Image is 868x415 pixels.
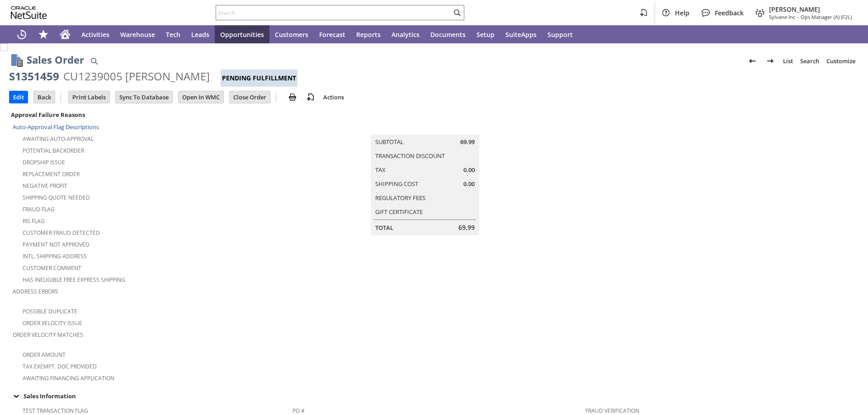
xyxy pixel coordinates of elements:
[215,25,269,43] a: Opportunities
[314,25,351,43] a: Forecast
[9,91,28,103] input: Edit
[160,25,186,43] a: Tech
[769,14,795,20] span: Sylvane Inc
[351,25,386,43] a: Reports
[386,25,425,43] a: Analytics
[115,25,160,43] a: Warehouse
[191,30,209,39] span: Leads
[275,30,308,39] span: Customers
[23,252,87,260] a: Intl. Shipping Address
[460,138,475,146] span: 69.99
[371,120,479,135] caption: Summary
[120,30,155,39] span: Warehouse
[23,229,100,237] a: Customer Fraud Detected
[179,91,223,103] input: Open In WMC
[76,25,115,43] a: Activities
[9,109,289,121] div: Approval Failure Reasons
[23,308,77,315] a: Possible Duplicate
[11,6,47,19] svg: logo
[375,152,445,160] a: Transaction Discount
[585,407,639,415] a: Fraud Verification
[452,7,462,18] svg: Search
[13,331,83,339] a: Order Velocity Matches
[23,351,66,359] a: Order Amount
[463,166,475,174] span: 0.00
[23,217,45,225] a: RIS flag
[186,25,215,43] a: Leads
[63,69,210,84] div: CU1239005 [PERSON_NAME]
[34,91,55,103] input: Back
[269,25,314,43] a: Customers
[287,92,298,103] img: print.svg
[505,30,537,39] span: SuiteApps
[13,123,99,131] a: Auto-Approval Flag Descriptions
[375,224,393,232] a: Total
[116,91,172,103] input: Sync To Database
[392,30,420,39] span: Analytics
[375,208,423,216] a: Gift Certificate
[675,9,689,17] span: Help
[542,25,578,43] a: Support
[27,52,84,67] h1: Sales Order
[500,25,542,43] a: SuiteApps
[23,135,94,143] a: Awaiting Auto-Approval
[375,138,404,146] a: Subtotal
[220,30,264,39] span: Opportunities
[463,180,475,188] span: 0.00
[779,54,797,68] a: List
[216,7,452,18] input: Search
[430,30,466,39] span: Documents
[765,56,776,66] img: Next
[305,92,316,103] img: add-record.svg
[9,390,855,402] div: Sales Information
[23,363,97,370] a: Tax Exempt. Doc Provided
[54,25,76,43] a: Home
[375,166,386,174] a: Tax
[16,29,27,40] svg: Recent Records
[801,14,852,20] span: Ops Manager (A) (F2L)
[23,319,82,327] a: Order Velocity Issue
[60,29,71,40] svg: Home
[81,30,109,39] span: Activities
[23,276,125,284] a: Has Ineligible Free Express Shipping
[769,5,852,14] span: [PERSON_NAME]
[320,93,348,101] a: Actions
[797,54,823,68] a: Search
[13,288,58,295] a: Address Errors
[823,54,859,68] a: Customize
[356,30,381,39] span: Reports
[747,56,758,66] img: Previous
[319,30,345,39] span: Forecast
[230,91,270,103] input: Close Order
[375,180,418,188] a: Shipping Cost
[9,390,859,402] td: Sales Information
[11,25,33,43] a: Recent Records
[715,9,744,17] span: Feedback
[166,30,180,39] span: Tech
[221,70,297,87] div: Pending Fulfillment
[23,170,80,178] a: Replacement Order
[23,182,67,190] a: Negative Profit
[547,30,573,39] span: Support
[23,264,81,272] a: Customer Comment
[23,205,55,213] a: Fraud Flag
[23,241,90,248] a: Payment not approved
[89,56,99,66] img: Quick Find
[471,25,500,43] a: Setup
[23,159,65,166] a: Dropship Issue
[292,407,305,415] a: PO #
[38,29,49,40] svg: Shortcuts
[23,407,88,415] a: Test Transaction Flag
[375,194,425,202] a: Regulatory Fees
[797,14,799,20] span: -
[23,194,90,201] a: Shipping Quote Needed
[458,223,475,232] span: 69.99
[23,374,114,382] a: Awaiting Financing Application
[23,147,84,154] a: Potential Backorder
[425,25,471,43] a: Documents
[33,25,54,43] div: Shortcuts
[69,91,109,103] input: Print Labels
[476,30,495,39] span: Setup
[9,69,59,84] div: S1351459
